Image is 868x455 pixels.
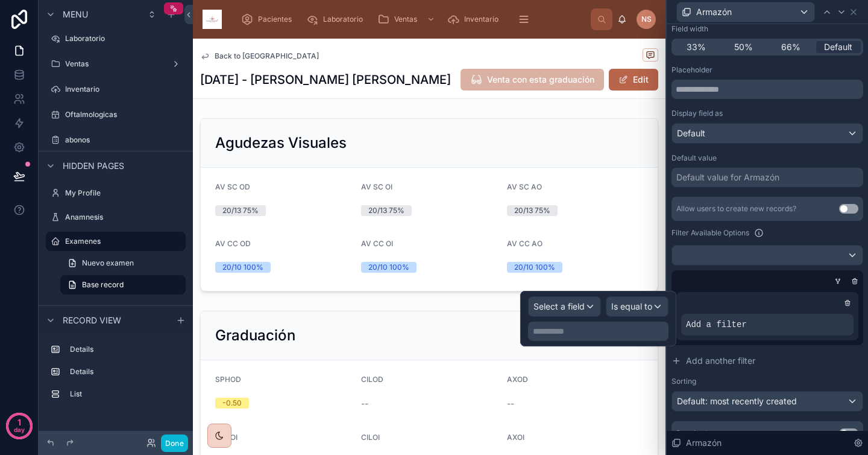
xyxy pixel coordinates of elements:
a: Base record [60,275,186,294]
a: Pacientes [237,8,300,30]
span: Nuevo examen [82,258,134,268]
span: Inventario [464,14,498,24]
label: Oftalmologicas [65,110,183,119]
button: Is equal to [606,296,668,317]
button: Edit [609,69,658,91]
label: Default value [671,153,717,163]
button: Default: most recently created [671,391,863,412]
label: Sorting [671,377,696,386]
a: Anamnesis [46,208,186,227]
p: day [14,421,25,438]
span: 50% [734,41,753,53]
span: Menu [63,8,88,21]
a: abonos [46,130,186,150]
span: Default: most recently created [677,396,797,406]
span: Default [824,41,852,53]
span: Add another filter [686,355,755,367]
div: Required [676,428,707,438]
a: Oftalmologicas [46,105,186,124]
span: 33% [687,41,706,53]
h1: [DATE] - [PERSON_NAME] [PERSON_NAME] [200,71,451,88]
a: Back to [GEOGRAPHIC_DATA] [200,51,319,61]
span: Base record [82,280,124,290]
span: NS [641,14,652,24]
img: App logo [203,10,222,29]
label: Filter Available Options [671,228,749,238]
button: Select a field [528,296,601,317]
a: Nuevo examen [60,253,186,273]
div: scrollable content [231,6,591,33]
button: Default [671,123,863,144]
span: Is equal to [611,301,652,311]
span: Back to [GEOGRAPHIC_DATA] [215,51,319,61]
div: Default value for Armazón [676,171,779,183]
span: 66% [781,41,800,53]
a: Examenes [46,232,186,251]
button: Done [161,434,188,452]
button: Add another filter [671,350,863,372]
span: Armazón [696,6,732,18]
button: Armazón [676,2,815,22]
label: Examenes [65,237,178,246]
span: Armazón [686,437,722,449]
a: Inventario [444,8,507,30]
label: Display field as [671,109,723,118]
label: abonos [65,135,183,145]
a: My Profile [46,183,186,203]
label: My Profile [65,188,183,198]
span: Hidden pages [63,160,124,172]
div: Allow users to create new records? [676,204,796,214]
span: Pacientes [258,14,292,24]
a: Ventas [374,8,441,30]
span: Laboratorio [323,14,363,24]
label: List [70,389,181,399]
label: Laboratorio [65,34,183,43]
label: Placeholder [671,65,712,75]
label: Details [70,345,181,354]
span: Default [677,127,705,139]
span: Select a field [533,301,585,311]
span: Ventas [394,14,417,24]
span: Record view [63,314,121,326]
label: Field width [671,24,708,34]
label: Ventas [65,59,166,69]
p: 1 [17,416,21,428]
label: Anamnesis [65,212,183,222]
a: Laboratorio [46,29,186,48]
a: Ventas [46,54,186,74]
a: Inventario [46,80,186,99]
label: Details [70,367,181,377]
a: Laboratorio [303,8,371,30]
label: Inventario [65,84,183,94]
div: scrollable content [39,334,193,416]
span: Add a filter [686,319,747,331]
